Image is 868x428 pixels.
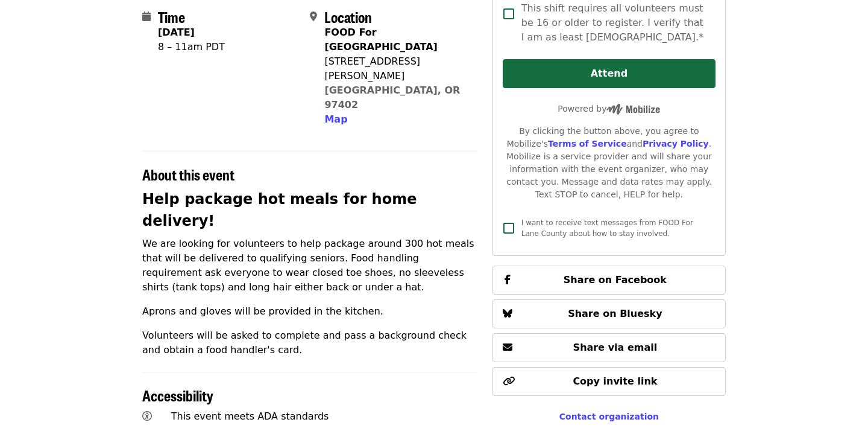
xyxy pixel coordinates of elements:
button: Copy invite link [492,367,726,396]
a: [GEOGRAPHIC_DATA], OR 97402 [324,85,460,110]
i: universal-access icon [142,410,152,422]
p: Volunteers will be asked to complete and pass a background check and obtain a food handler's card. [142,328,478,357]
button: Map [324,112,347,127]
span: Location [324,6,372,27]
h2: Help package hot meals for home delivery! [142,188,478,232]
a: Privacy Policy [643,139,709,149]
button: Share via email [492,333,726,362]
span: Accessibility [142,385,213,406]
strong: [DATE] [158,27,195,38]
p: We are looking for volunteers to help package around 300 hot meals that will be delivered to qual... [142,237,478,295]
span: This shift requires all volunteers must be 16 or older to register. I verify that I am as least [... [521,1,706,45]
div: 8 – 11am PDT [158,40,225,54]
div: By clicking the button above, you agree to Mobilize's and . Mobilize is a service provider and wi... [503,125,715,201]
img: Powered by Mobilize [606,104,660,115]
span: This event meets ADA standards [171,410,329,422]
div: [STREET_ADDRESS][PERSON_NAME] [324,54,468,83]
span: I want to receive text messages from FOOD For Lane County about how to stay involved. [521,219,693,238]
span: Share on Facebook [564,274,667,286]
i: calendar icon [142,11,151,22]
span: About this event [142,164,234,185]
span: Share on Bluesky [568,308,662,319]
span: Share via email [573,342,658,353]
span: Time [158,6,185,27]
button: Share on Bluesky [492,299,726,328]
p: Aprons and gloves will be provided in the kitchen. [142,304,478,319]
span: Powered by [558,104,660,113]
a: Terms of Service [548,139,627,149]
strong: FOOD For [GEOGRAPHIC_DATA] [324,27,437,53]
a: Contact organization [559,412,659,421]
span: Map [324,113,347,125]
button: Share on Facebook [492,266,726,295]
span: Copy invite link [573,375,657,387]
i: map-marker-alt icon [310,11,317,22]
button: Attend [503,59,715,88]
